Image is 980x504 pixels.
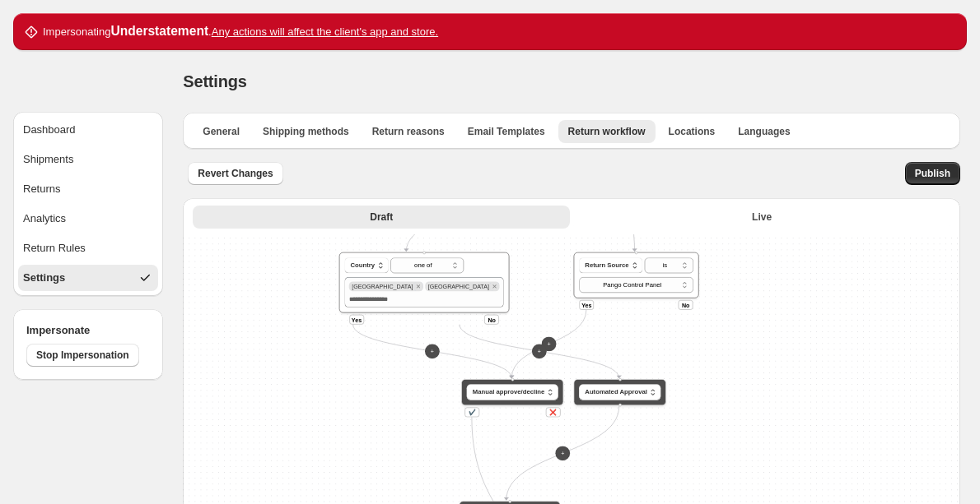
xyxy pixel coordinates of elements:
[23,181,61,197] div: Returns
[905,162,960,185] button: Publish
[473,387,544,397] span: Manual approve/decline
[110,24,208,38] strong: Understatement
[198,167,273,180] span: Revert Changes
[23,210,66,227] div: Analytics
[467,385,558,400] button: Manual approve/decline
[586,261,629,270] span: Return Source
[574,379,666,405] div: Automated Approval
[738,125,790,138] span: Languages
[580,385,661,400] button: Automated Approval
[532,344,547,358] button: +
[573,206,950,229] button: Live version
[23,151,73,168] div: Shipments
[36,349,129,362] span: Stop Impersonation
[574,252,699,298] div: Return SourceYesNo
[18,206,158,232] button: Analytics
[23,240,86,257] div: Return Rules
[542,336,557,351] button: +
[372,125,445,138] span: Return reasons
[23,122,76,138] div: Dashboard
[462,379,564,405] div: Manual approve/decline✔️❌
[414,282,423,291] button: Remove Australia
[512,310,587,378] g: Edge from c23baa20-f596-4c29-a038-3a9151df244f to e19f3adb-36aa-4964-85a1-6b2d69b80c94
[352,283,413,289] span: Australia
[679,300,693,310] div: No
[353,325,512,378] g: Edge from b85823e7-ea3a-43c8-a22c-469ff175b1a8 to e19f3adb-36aa-4964-85a1-6b2d69b80c94
[580,257,643,273] button: Return Source
[339,252,509,313] div: Country[GEOGRAPHIC_DATA]Remove Australia[GEOGRAPHIC_DATA]Remove United States of America**** ****...
[18,265,158,291] button: Settings
[546,408,561,418] div: ❌
[468,125,545,138] span: Email Templates
[18,176,158,202] button: Returns
[212,25,438,38] u: Any actions will affect the client's app and store.
[18,235,158,261] button: Return Rules
[188,162,282,185] button: Revert Changes
[183,72,246,90] span: Settings
[566,66,635,251] g: Edge from f617659e-1689-47db-aa27-8c93404956f6 to c23baa20-f596-4c29-a038-3a9151df244f
[203,125,240,138] span: General
[568,125,646,138] span: Return workflow
[669,125,716,138] span: Locations
[556,446,571,460] button: +
[43,23,438,40] p: Impersonating .
[26,344,139,367] button: Stop Impersonation
[915,167,950,180] span: Publish
[460,325,619,378] g: Edge from b85823e7-ea3a-43c8-a22c-469ff175b1a8 to default_flag
[506,406,619,500] g: Edge from default_flag to 03fa4962-75e9-4e74-906a-f9511882872d
[345,257,389,273] button: Country
[586,387,648,397] span: Automated Approval
[351,261,376,270] span: Country
[752,210,772,224] span: Live
[428,283,489,289] span: United States of America
[425,344,440,358] button: +
[23,270,65,286] div: Settings
[18,117,158,143] button: Dashboard
[370,210,393,224] span: Draft
[18,146,158,173] button: Shipments
[26,322,150,339] h4: Impersonate
[263,125,349,138] span: Shipping methods
[193,206,570,229] button: Draft version
[490,282,499,291] button: Remove United States of America
[407,158,569,252] g: Edge from c960fd16-e7b3-41e4-b022-99368de313b7 to b85823e7-ea3a-43c8-a22c-469ff175b1a8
